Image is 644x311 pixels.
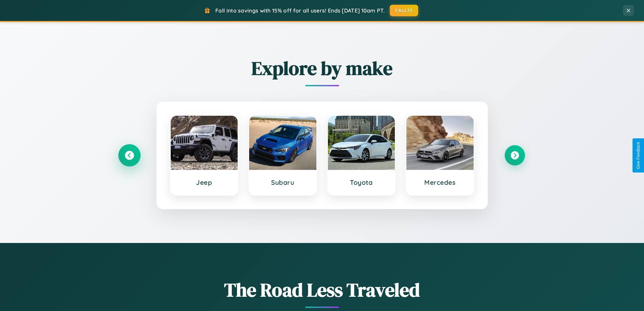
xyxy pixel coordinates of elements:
h3: Toyota [335,178,388,186]
span: Fall into savings with 15% off for all users! Ends [DATE] 10am PT. [215,7,385,14]
h2: Explore by make [119,55,525,81]
h1: The Road Less Traveled [119,277,525,303]
h3: Mercedes [413,178,467,186]
h3: Jeep [177,178,231,186]
h3: Subaru [256,178,310,186]
div: Give Feedback [636,142,641,169]
button: FALL15 [390,5,418,16]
